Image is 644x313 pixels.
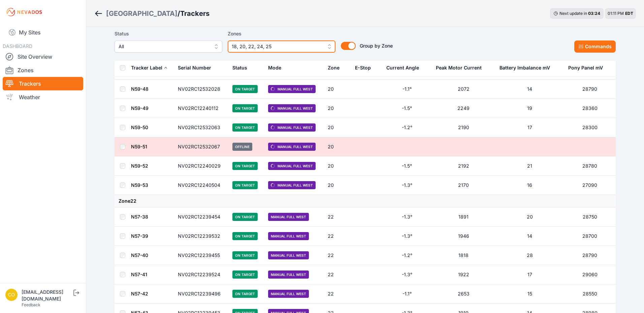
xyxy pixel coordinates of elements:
img: Nevados [5,7,43,18]
td: 28780 [564,156,616,176]
a: Site Overview [3,50,83,63]
span: On Target [232,251,258,259]
span: All [119,42,209,51]
td: 28750 [564,207,616,227]
td: -1.2° [382,118,432,137]
a: N59-53 [131,182,148,188]
td: NV02RC12239455 [174,246,228,265]
a: N59-48 [131,86,149,92]
td: -1.5° [382,99,432,118]
img: controlroomoperator@invenergy.com [5,289,18,301]
div: Battery Imbalance mV [500,64,550,71]
td: 2072 [432,80,495,99]
span: Group by Zone [360,43,393,49]
a: N59-51 [131,144,147,149]
a: Weather [3,90,83,104]
td: 28300 [564,118,616,137]
span: 01:11 PM [608,11,624,16]
td: NV02RC12532028 [174,80,228,99]
div: Serial Number [178,64,211,71]
span: / [178,9,180,18]
td: 21 [495,156,564,176]
span: Manual Full West [268,213,309,221]
button: 18, 20, 22, 24, 25 [228,40,335,53]
nav: Breadcrumb [94,5,210,22]
a: N57-42 [131,291,148,296]
td: -1.3° [382,265,432,284]
label: Status [115,30,222,38]
td: 28700 [564,227,616,246]
td: 29060 [564,265,616,284]
td: -1.2° [382,246,432,265]
td: -1.3° [382,207,432,227]
td: -1.3° [382,176,432,195]
a: N57-40 [131,252,148,258]
td: 22 [324,246,351,265]
td: 20 [324,99,351,118]
td: 20 [324,176,351,195]
a: Feedback [22,302,40,307]
td: 22 [324,265,351,284]
td: 2653 [432,284,495,304]
label: Zones [228,30,335,38]
td: 15 [495,284,564,304]
div: 03 : 24 [588,11,600,16]
button: Tracker Label [131,60,168,76]
span: On Target [232,290,258,298]
span: DASHBOARD [3,43,32,49]
td: -1.3° [382,227,432,246]
td: 2170 [432,176,495,195]
td: 22 [324,207,351,227]
button: Pony Panel mV [568,60,608,76]
td: -1.1° [382,284,432,304]
td: 22 [324,284,351,304]
td: 22 [324,227,351,246]
td: 17 [495,118,564,137]
button: Serial Number [178,60,217,76]
td: 20 [324,156,351,176]
td: 19 [495,99,564,118]
td: Zone 22 [115,195,616,207]
span: Manual Full West [268,271,309,279]
button: Peak Motor Current [436,60,487,76]
td: 28 [495,246,564,265]
td: 14 [495,227,564,246]
td: 28790 [564,80,616,99]
h3: Trackers [180,9,210,18]
div: [EMAIL_ADDRESS][DOMAIN_NAME] [22,289,72,302]
td: 2192 [432,156,495,176]
a: N59-49 [131,105,149,111]
a: Trackers [3,77,83,90]
a: N57-41 [131,272,147,277]
span: Offline [232,143,252,151]
span: Manual Full West [268,290,309,298]
div: Current Angle [386,64,419,71]
a: My Sites [3,24,83,40]
td: 28790 [564,246,616,265]
span: On Target [232,213,258,221]
td: 28550 [564,284,616,304]
span: EDT [625,11,633,16]
td: NV02RC12239496 [174,284,228,304]
td: NV02RC12240029 [174,156,228,176]
button: Battery Imbalance mV [500,60,555,76]
td: NV02RC12532067 [174,137,228,156]
td: NV02RC12239454 [174,207,228,227]
a: N57-39 [131,233,148,239]
td: -1.5° [382,156,432,176]
a: N59-50 [131,124,148,130]
span: Manual Full West [268,181,316,189]
a: [GEOGRAPHIC_DATA] [106,9,178,18]
td: 1922 [432,265,495,284]
td: 20 [495,207,564,227]
button: Zone [328,60,345,76]
td: 28360 [564,99,616,118]
span: Manual Full West [268,162,316,170]
button: Current Angle [386,60,424,76]
td: 1891 [432,207,495,227]
span: Manual Full West [268,251,309,259]
td: NV02RC12240504 [174,176,228,195]
button: All [115,40,222,53]
td: NV02RC12240112 [174,99,228,118]
span: On Target [232,181,258,189]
